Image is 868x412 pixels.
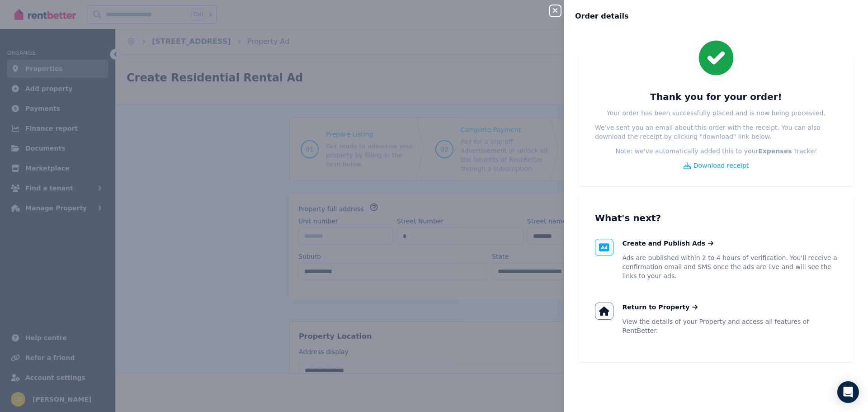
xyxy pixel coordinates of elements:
span: Order details [575,11,629,22]
p: View the details of your Property and access all features of RentBetter. [623,317,838,335]
a: Return to Property [623,303,698,312]
p: Note: we've automatically added this to your Tracker [616,147,817,156]
div: Open Intercom Messenger [837,381,859,403]
h3: What's next? [595,212,837,224]
span: Create and Publish Ads [623,239,706,248]
h3: Thank you for your order! [650,90,782,103]
span: Download receipt [693,161,749,170]
a: Create and Publish Ads [623,239,714,248]
p: We've sent you an email about this order with the receipt. You can also download the receipt by c... [595,123,837,141]
b: Expenses [758,147,792,155]
span: Return to Property [623,303,690,312]
p: Your order has been successfully placed and is now being processed. [607,109,826,118]
p: Ads are published within 2 to 4 hours of verification. You'll receive a confirmation email and SM... [623,253,838,280]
